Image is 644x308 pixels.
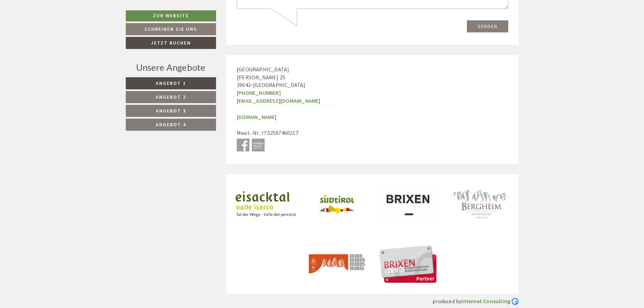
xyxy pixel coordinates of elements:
[6,19,113,40] div: Guten Tag, wie können wir Ihnen helfen?
[126,61,216,74] div: Unsere Angebote
[11,20,109,26] div: [GEOGRAPHIC_DATA]
[237,97,320,104] a: [EMAIL_ADDRESS][DOMAIN_NAME]
[156,80,186,86] span: Angebot 1
[126,10,216,21] a: Zur Website
[156,94,186,100] span: Angebot 2
[237,89,281,96] a: [PHONE_NUMBER]
[230,182,272,194] button: Senden
[237,74,285,81] span: [PERSON_NAME] 25
[156,121,186,128] span: Angebot 4
[126,294,519,305] div: produced by
[226,55,348,164] div: - Mwst.-Nr.
[260,129,298,136] span: : IT02597460217
[461,298,518,305] a: Internet Consulting
[461,298,510,305] b: Internet Consulting
[156,108,186,114] span: Angebot 3
[237,66,289,73] span: [GEOGRAPHIC_DATA]
[512,298,519,305] img: Logo Internet Consulting
[237,81,251,88] span: 39042
[123,6,148,17] div: [DATE]
[126,37,216,49] a: Jetzt buchen
[253,81,305,88] span: [GEOGRAPHIC_DATA]
[126,23,216,35] a: Schreiben Sie uns
[237,113,277,120] a: [DOMAIN_NAME]
[11,34,109,39] small: 09:31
